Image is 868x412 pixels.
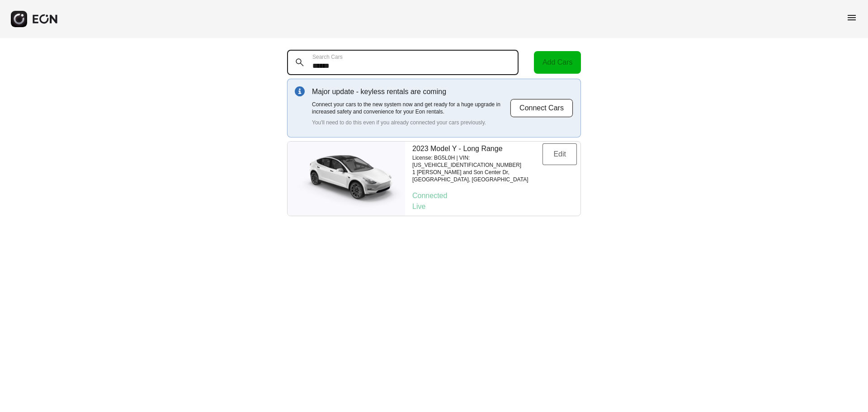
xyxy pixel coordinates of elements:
p: Major update - keyless rentals are coming [312,86,510,97]
button: Connect Cars [510,99,573,118]
img: info [295,86,305,96]
button: Edit [542,143,577,165]
p: Live [412,201,577,212]
p: License: BG5L0H | VIN: [US_VEHICLE_IDENTIFICATION_NUMBER] [412,154,542,169]
label: Search Cars [312,53,343,61]
img: car [288,149,405,208]
span: menu [846,12,857,23]
p: Connect your cars to the new system now and get ready for a huge upgrade in increased safety and ... [312,101,510,115]
p: You'll need to do this even if you already connected your cars previously. [312,119,510,126]
p: Connected [412,190,577,201]
p: 2023 Model Y - Long Range [412,143,542,154]
p: 1 [PERSON_NAME] and Son Center Dr, [GEOGRAPHIC_DATA], [GEOGRAPHIC_DATA] [412,169,542,183]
